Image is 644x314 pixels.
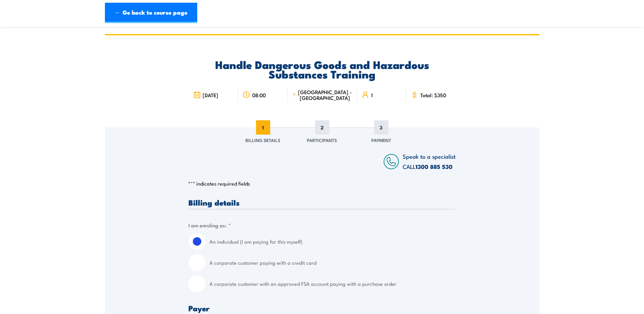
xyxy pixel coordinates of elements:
[245,137,280,143] span: Billing Details
[209,275,456,292] label: A corporate customer with an approved FSA account paying with a purchase order
[371,137,391,143] span: Payment
[188,221,231,229] legend: I am enroling as:
[416,162,453,171] a: 1300 885 530
[188,304,456,312] h3: Payer
[374,120,388,135] span: 3
[420,92,446,98] span: Total: $350
[209,254,456,271] label: A corporate customer paying with a credit card
[298,89,352,101] span: [GEOGRAPHIC_DATA] - [GEOGRAPHIC_DATA]
[252,92,266,98] span: 08:00
[188,180,456,187] p: " " indicates required fields
[307,137,337,143] span: Participants
[203,92,218,98] span: [DATE]
[403,152,456,171] span: Speak to a specialist CALL
[256,120,270,135] span: 1
[105,3,197,23] a: ← Go back to course page
[209,233,456,250] label: An individual (I am paying for this myself)
[315,120,329,135] span: 2
[188,59,456,78] h2: Handle Dangerous Goods and Hazardous Substances Training
[188,198,456,206] h3: Billing details
[371,92,373,98] span: 1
